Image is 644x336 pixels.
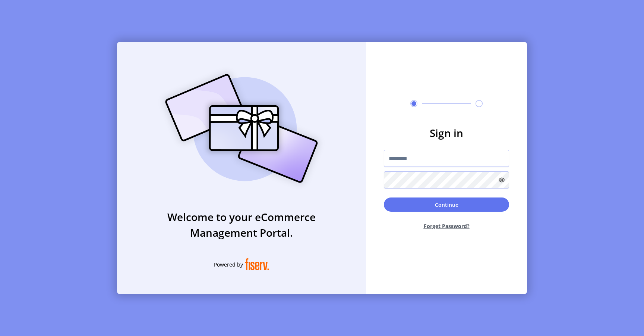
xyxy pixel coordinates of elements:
h3: Sign in [384,125,509,141]
span: Powered by [214,261,243,268]
h3: Welcome to your eCommerce Management Portal. [117,209,366,240]
img: card_Illustration.svg [154,66,329,191]
button: Continue [384,197,509,212]
button: Forget Password? [384,216,509,236]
